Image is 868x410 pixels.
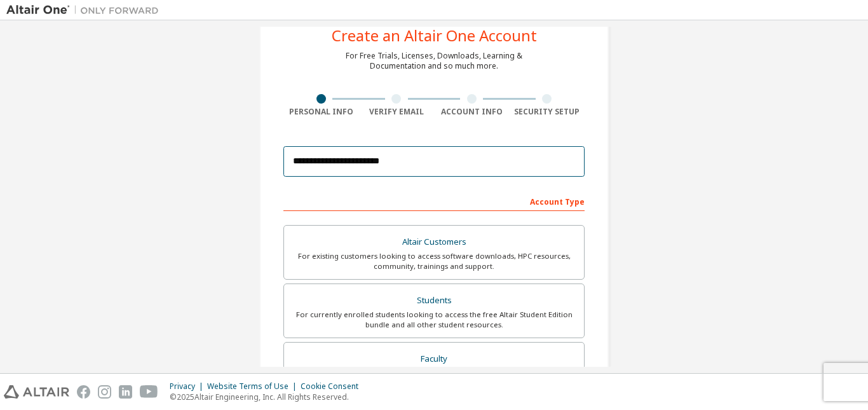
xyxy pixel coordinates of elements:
div: Security Setup [510,107,585,117]
img: linkedin.svg [119,385,132,399]
div: Privacy [170,381,207,392]
div: Altair Customers [292,233,576,251]
div: For Free Trials, Licenses, Downloads, Learning & Documentation and so much more. [346,51,522,71]
div: For currently enrolled students looking to access the free Altair Student Edition bundle and all ... [292,310,576,330]
div: Website Terms of Use [207,381,301,392]
div: Account Info [434,107,510,117]
div: Account Type [283,191,585,211]
div: Faculty [292,350,576,368]
div: Personal Info [283,107,359,117]
div: Students [292,292,576,310]
img: Altair One [6,4,165,17]
img: altair_logo.svg [4,385,69,399]
div: Verify Email [359,107,435,117]
div: For existing customers looking to access software downloads, HPC resources, community, trainings ... [292,251,576,271]
div: Cookie Consent [301,381,366,392]
p: © 2025 Altair Engineering, Inc. All Rights Reserved. [170,392,366,402]
img: facebook.svg [77,385,90,399]
img: instagram.svg [98,385,111,399]
img: youtube.svg [140,385,158,399]
div: Create an Altair One Account [332,28,537,43]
